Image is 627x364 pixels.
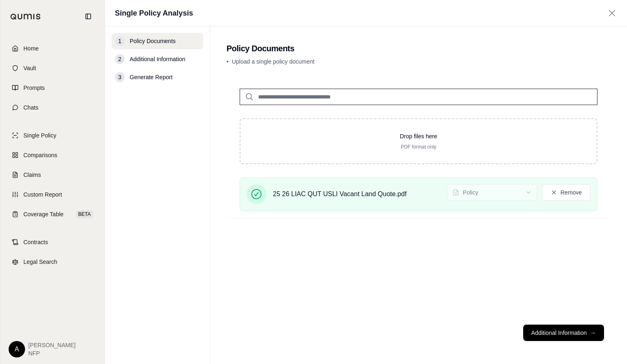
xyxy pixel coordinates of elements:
span: Home [23,44,39,53]
span: → [590,329,596,337]
span: Chats [23,103,39,112]
span: Legal Search [23,258,57,266]
div: 3 [115,72,125,82]
span: Claims [23,171,41,179]
button: Collapse sidebar [82,10,95,23]
span: • [227,58,229,65]
a: Claims [5,166,100,184]
div: A [9,341,25,357]
span: NFP [28,349,76,357]
span: Coverage Table [23,210,64,218]
div: 1 [115,36,125,46]
span: [PERSON_NAME] [28,341,76,349]
span: Contracts [23,238,48,246]
span: Upload a single policy document [232,58,315,65]
button: Remove [542,184,590,201]
span: Prompts [23,84,45,92]
a: Legal Search [5,253,100,271]
span: Comparisons [23,151,57,159]
a: Home [5,39,100,57]
a: Coverage TableBETA [5,205,100,223]
span: Custom Report [23,190,62,199]
a: Single Policy [5,126,100,144]
span: Policy Documents [130,37,176,45]
a: Vault [5,59,100,77]
a: Contracts [5,233,100,251]
span: Additional Information [130,55,185,63]
a: Prompts [5,79,100,97]
span: BETA [76,210,93,218]
a: Chats [5,98,100,117]
p: PDF format only [254,144,584,150]
span: 25 26 LIAC QUT USLI Vacant Land Quote.pdf [273,189,407,199]
span: Generate Report [130,73,172,81]
a: Comparisons [5,146,100,164]
p: Drop files here [254,132,584,140]
button: Additional Information→ [523,325,604,341]
h1: Single Policy Analysis [115,7,193,19]
h2: Policy Documents [227,43,611,54]
a: Custom Report [5,185,100,204]
span: Single Policy [23,131,56,140]
img: Qumis Logo [10,14,41,20]
span: Vault [23,64,36,72]
div: 2 [115,54,125,64]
